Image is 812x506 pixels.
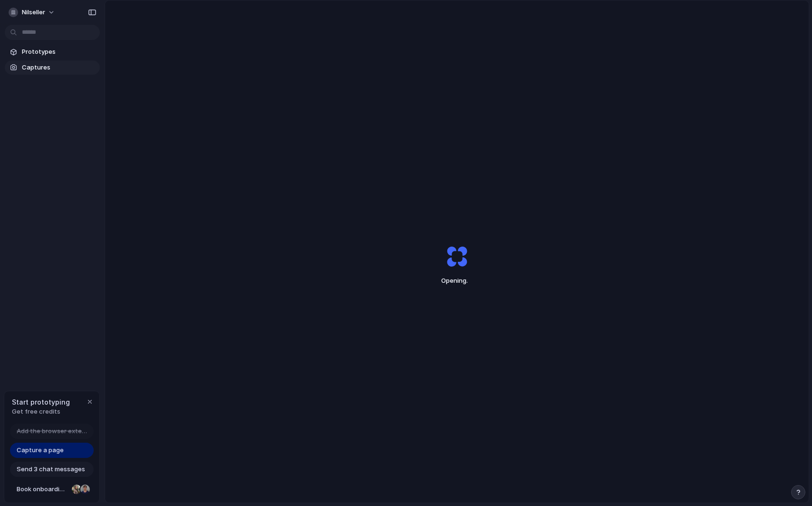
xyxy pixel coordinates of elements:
a: Prototypes [5,45,100,59]
a: Book onboarding call [10,482,94,497]
span: Get free credits [12,407,70,417]
span: . [466,277,468,284]
a: Captures [5,60,100,75]
button: nilseller [5,5,60,20]
span: nilseller [22,8,45,17]
span: Start prototyping [12,397,70,407]
span: Opening [425,276,489,286]
span: Captures [22,63,96,72]
div: Nicole Kubica [71,484,82,495]
span: Capture a page [17,446,64,455]
span: Book onboarding call [17,485,68,494]
span: Send 3 chat messages [17,465,85,474]
span: Prototypes [22,47,96,57]
span: Add the browser extension [17,427,88,436]
div: Christian Iacullo [79,484,91,495]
